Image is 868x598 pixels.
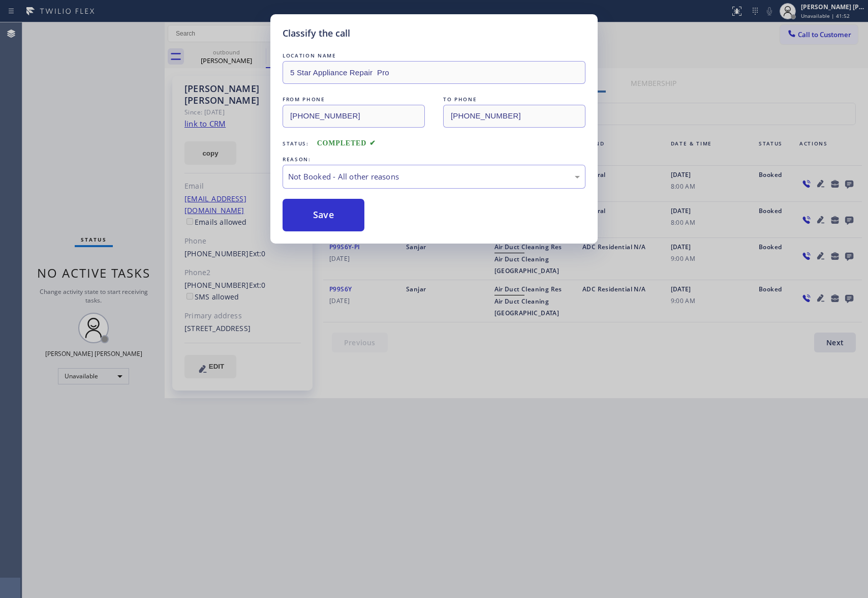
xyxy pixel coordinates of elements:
[288,171,580,183] div: Not Booked - All other reasons
[283,94,425,105] div: FROM PHONE
[283,26,350,40] h5: Classify the call
[283,154,585,165] div: REASON:
[283,140,309,147] span: Status:
[283,50,585,61] div: LOCATION NAME
[443,105,585,128] input: To phone
[283,105,425,128] input: From phone
[283,199,364,231] button: Save
[317,139,376,147] span: COMPLETED
[443,94,585,105] div: TO PHONE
